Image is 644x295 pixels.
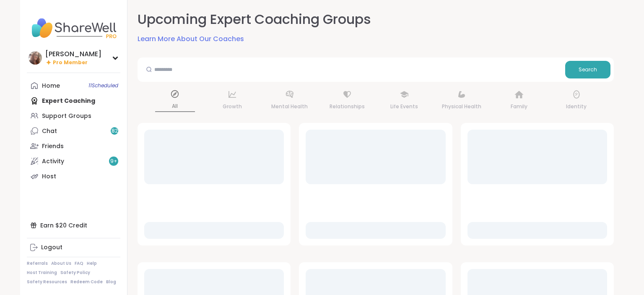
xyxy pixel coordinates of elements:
a: Activity9+ [27,154,120,169]
a: Learn More About Our Coaches [138,34,244,44]
div: Activity [42,157,64,166]
div: Earn $20 Credit [27,218,120,233]
h2: Upcoming Expert Coaching Groups [138,10,371,29]
div: Support Groups [42,112,91,120]
button: Search [565,61,610,78]
div: Chat [42,127,57,136]
div: Logout [41,243,62,252]
div: Friends [42,142,64,151]
a: Help [87,261,97,266]
a: About Us [51,261,71,266]
div: Home [42,82,60,90]
div: [PERSON_NAME] [45,50,101,59]
a: Referrals [27,261,48,266]
span: 82 [112,128,118,135]
a: Friends [27,138,120,154]
a: Safety Policy [60,270,90,276]
a: Home11Scheduled [27,78,120,93]
a: Blog [106,279,116,285]
div: Host [42,172,56,181]
a: Host Training [27,270,57,276]
a: FAQ [75,261,83,266]
a: Support Groups [27,108,120,123]
a: Chat82 [27,123,120,138]
span: Search [579,66,597,73]
img: ShareWell Nav Logo [27,13,120,43]
span: 9 + [110,158,117,165]
a: Redeem Code [70,279,103,285]
img: dodi [29,51,42,65]
a: Host [27,169,120,184]
span: Pro Member [53,59,88,66]
a: Safety Resources [27,279,67,285]
span: 11 Scheduled [88,82,118,89]
a: Logout [27,240,120,255]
